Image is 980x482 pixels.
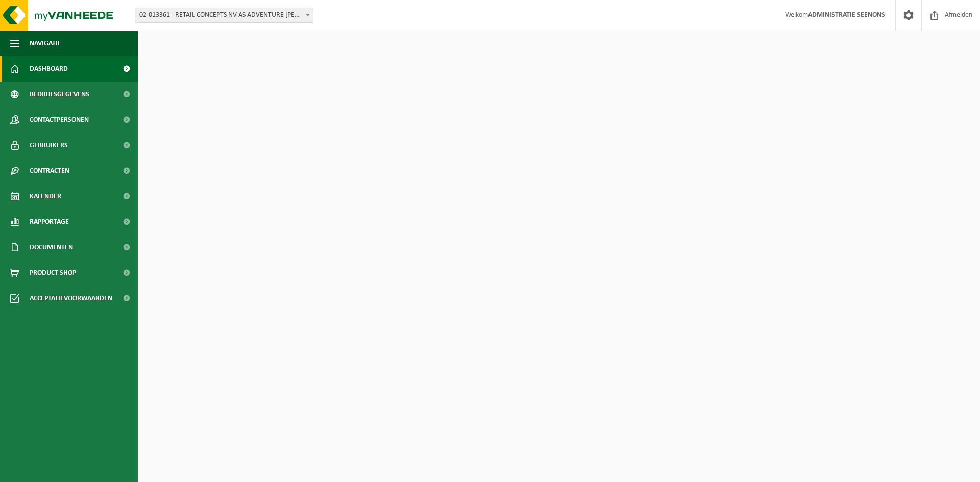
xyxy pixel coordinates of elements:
[30,158,69,184] span: Contracten
[30,260,76,286] span: Product Shop
[30,286,112,311] span: Acceptatievoorwaarden
[30,209,69,235] span: Rapportage
[135,8,313,23] span: 02-013361 - RETAIL CONCEPTS NV-AS ADVENTURE OLEN - OLEN
[30,31,61,56] span: Navigatie
[30,56,68,82] span: Dashboard
[30,107,89,133] span: Contactpersonen
[30,235,73,260] span: Documenten
[135,8,313,22] span: 02-013361 - RETAIL CONCEPTS NV-AS ADVENTURE OLEN - OLEN
[30,133,68,158] span: Gebruikers
[30,184,61,209] span: Kalender
[30,82,89,107] span: Bedrijfsgegevens
[808,11,885,19] strong: ADMINISTRATIE SEENONS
